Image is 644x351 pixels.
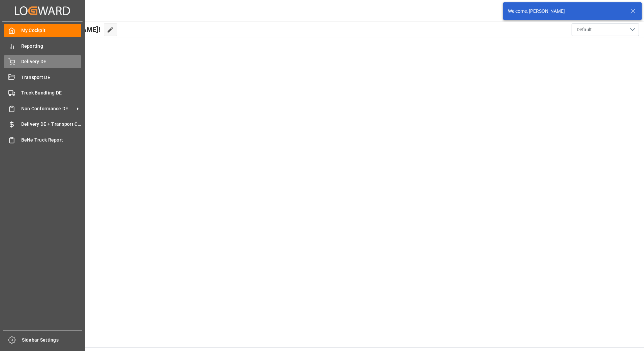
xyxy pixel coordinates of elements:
span: Truck Bundling DE [21,89,82,96]
a: Delivery DE + Transport Cost [4,118,81,131]
span: BeNe Truck Report [21,136,82,144]
a: My Cockpit [4,24,81,37]
div: Welcome, [PERSON_NAME] [508,8,624,15]
span: My Cockpit [21,27,82,34]
span: Reporting [21,43,82,50]
a: Reporting [4,39,81,52]
span: Delivery DE + Transport Cost [21,121,82,128]
span: Delivery DE [21,58,82,65]
span: Sidebar Settings [22,337,82,344]
a: Transport DE [4,71,81,84]
span: Transport DE [21,74,82,81]
span: Non Conformance DE [21,105,74,112]
button: open menu [572,23,639,36]
a: Delivery DE [4,55,81,68]
span: Default [577,26,592,33]
a: Truck Bundling DE [4,86,81,100]
a: BeNe Truck Report [4,133,81,146]
span: Hello [PERSON_NAME]! [28,23,100,36]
